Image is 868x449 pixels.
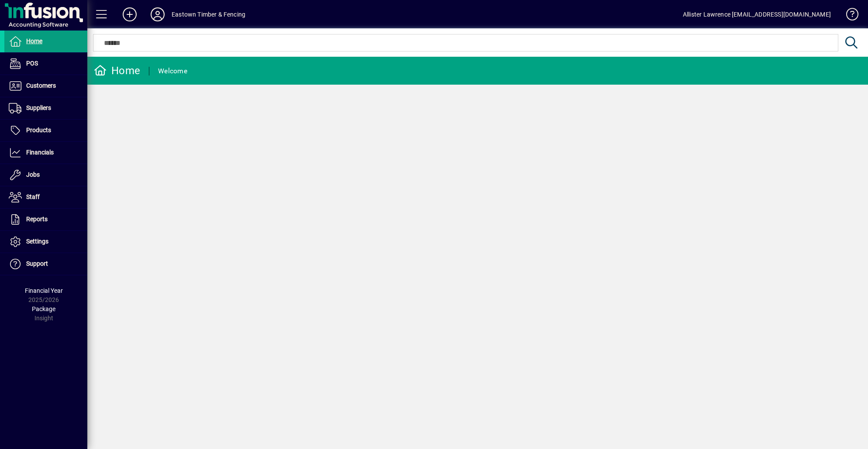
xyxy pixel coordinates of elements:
[158,64,187,78] div: Welcome
[26,260,48,267] span: Support
[26,238,48,245] span: Settings
[25,287,63,294] span: Financial Year
[4,97,87,119] a: Suppliers
[4,209,87,230] a: Reports
[32,305,55,312] span: Package
[26,193,40,200] span: Staff
[4,253,87,275] a: Support
[840,2,857,30] a: Knowledge Base
[94,64,140,78] div: Home
[26,171,40,178] span: Jobs
[4,120,87,141] a: Products
[4,231,87,253] a: Settings
[144,7,172,22] button: Profile
[26,60,38,67] span: POS
[26,149,54,156] span: Financials
[116,7,144,22] button: Add
[4,164,87,186] a: Jobs
[26,104,51,111] span: Suppliers
[4,142,87,164] a: Financials
[4,186,87,208] a: Staff
[26,127,51,134] span: Products
[4,75,87,97] a: Customers
[26,82,56,89] span: Customers
[683,7,831,21] div: Allister Lawrence [EMAIL_ADDRESS][DOMAIN_NAME]
[26,38,42,45] span: Home
[26,216,48,223] span: Reports
[172,7,245,21] div: Eastown Timber & Fencing
[4,53,87,75] a: POS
